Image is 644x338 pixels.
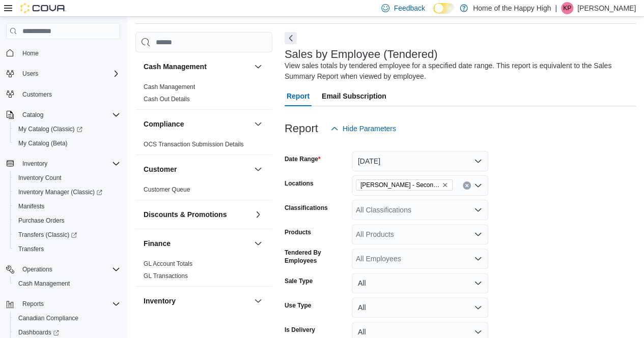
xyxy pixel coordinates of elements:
[14,123,120,135] span: My Catalog (Classic)
[18,139,68,147] span: My Catalog (Beta)
[18,125,82,133] span: My Catalog (Classic)
[144,83,195,91] span: Cash Management
[285,122,318,135] h3: Report
[577,2,636,14] p: [PERSON_NAME]
[14,214,69,227] a: Purchase Orders
[14,243,120,255] span: Transfers
[144,140,244,148] span: OCS Transaction Submission Details
[14,278,120,290] span: Cash Management
[22,111,43,119] span: Catalog
[2,297,124,311] button: Reports
[285,48,438,60] h3: Sales by Employee (Tendered)
[14,312,82,324] a: Canadian Compliance
[144,164,177,174] h3: Customer
[14,200,48,212] a: Manifests
[14,214,120,227] span: Purchase Orders
[287,86,310,106] span: Report
[18,202,44,210] span: Manifests
[285,301,311,310] label: Use Type
[2,67,124,81] button: Users
[144,164,250,174] button: Customer
[18,158,120,170] span: Inventory
[144,296,176,306] h3: Inventory
[144,209,227,220] h3: Discounts & Promotions
[14,229,120,241] span: Transfers (Classic)
[252,295,264,307] button: Inventory
[18,47,43,59] a: Home
[22,265,52,273] span: Operations
[18,231,77,239] span: Transfers (Classic)
[18,188,102,196] span: Inventory Manager (Classic)
[18,88,56,101] a: Customers
[10,136,124,150] button: My Catalog (Beta)
[18,314,78,322] span: Canadian Compliance
[22,49,39,57] span: Home
[144,141,244,148] a: OCS Transaction Submission Details
[18,158,51,170] button: Inventory
[285,32,297,44] button: Next
[18,245,44,253] span: Transfers
[14,137,120,149] span: My Catalog (Beta)
[144,96,190,103] a: Cash Out Details
[474,230,482,238] button: Open list of options
[322,86,386,106] span: Email Subscription
[326,118,400,139] button: Hide Parameters
[285,60,631,82] div: View sales totals by tendered employee for a specified date range. This report is equivalent to t...
[144,272,188,280] span: GL Transactions
[356,179,453,191] span: Warman - Second Ave - Prairie Records
[144,62,250,72] button: Cash Management
[285,179,314,188] label: Locations
[14,312,120,324] span: Canadian Compliance
[22,70,38,78] span: Users
[18,109,120,121] span: Catalog
[352,151,488,171] button: [DATE]
[252,237,264,250] button: Finance
[352,273,488,293] button: All
[135,81,272,109] div: Cash Management
[18,298,120,310] span: Reports
[10,242,124,256] button: Transfers
[14,123,87,135] a: My Catalog (Classic)
[135,183,272,200] div: Customer
[14,137,72,149] a: My Catalog (Beta)
[14,186,106,198] a: Inventory Manager (Classic)
[135,138,272,155] div: Compliance
[22,90,52,99] span: Customers
[14,229,81,241] a: Transfers (Classic)
[14,200,120,212] span: Manifests
[10,185,124,199] a: Inventory Manager (Classic)
[14,172,66,184] a: Inventory Count
[433,14,434,14] span: Dark Mode
[10,311,124,325] button: Canadian Compliance
[2,262,124,276] button: Operations
[144,62,207,72] h3: Cash Management
[18,328,59,336] span: Dashboards
[144,296,250,306] button: Inventory
[252,208,264,221] button: Discounts & Promotions
[252,60,264,73] button: Cash Management
[144,119,184,129] h3: Compliance
[555,2,557,14] p: |
[18,88,120,101] span: Customers
[135,258,272,286] div: Finance
[463,181,471,190] button: Clear input
[144,238,250,249] button: Finance
[474,206,482,214] button: Open list of options
[10,276,124,291] button: Cash Management
[22,300,44,308] span: Reports
[18,174,62,182] span: Inventory Count
[352,297,488,318] button: All
[285,155,321,163] label: Date Range
[2,108,124,122] button: Catalog
[18,263,120,275] span: Operations
[10,213,124,228] button: Purchase Orders
[10,171,124,185] button: Inventory Count
[18,263,57,275] button: Operations
[2,45,124,60] button: Home
[360,180,440,190] span: [PERSON_NAME] - Second Ave - Prairie Records
[18,217,65,225] span: Purchase Orders
[394,3,425,13] span: Feedback
[343,124,396,134] span: Hide Parameters
[144,119,250,129] button: Compliance
[144,238,171,249] h3: Finance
